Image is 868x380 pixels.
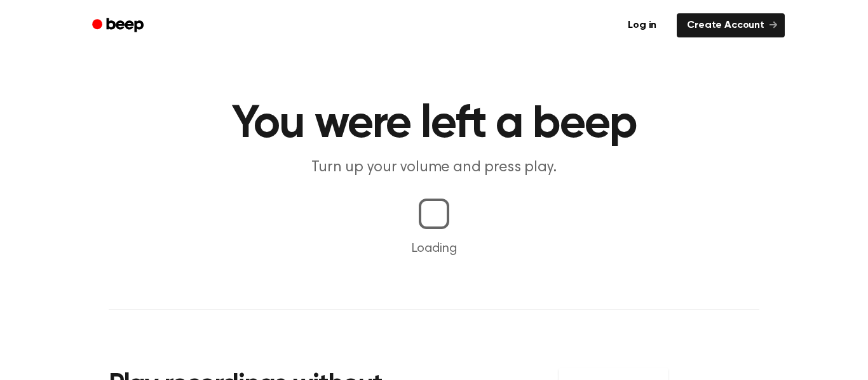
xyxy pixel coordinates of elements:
[15,239,853,258] p: Loading
[109,102,759,147] h1: You were left a beep
[83,13,155,38] a: Beep
[190,157,678,178] p: Turn up your volume and press play.
[677,13,785,37] a: Create Account
[615,11,669,40] a: Log in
